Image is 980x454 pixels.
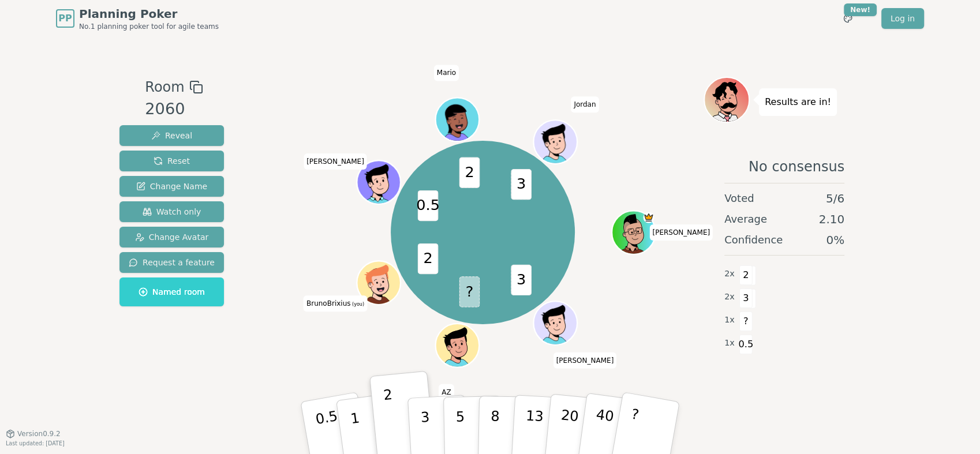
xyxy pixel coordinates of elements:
span: Watch only [143,206,201,217]
span: Click to change your name [434,65,459,81]
span: 2 x [724,291,735,303]
p: Results are in! [765,94,831,110]
span: Average [724,211,767,227]
span: Change Avatar [135,231,209,243]
span: 0.5 [417,190,438,221]
span: 1 x [724,314,735,327]
span: 2.10 [818,211,844,227]
span: (you) [350,302,364,307]
button: Version0.9.2 [6,429,61,438]
span: 2 [417,243,438,274]
button: Click to change your avatar [358,262,399,303]
button: Reveal [119,125,224,146]
span: 3 [739,288,753,308]
span: No consensus [749,157,844,176]
span: Voted [724,190,754,207]
span: Click to change your name [439,384,454,400]
span: Request a feature [129,257,215,268]
span: Click to change your name [553,352,617,369]
span: PP [58,12,72,25]
span: Click to change your name [571,96,599,112]
a: Log in [881,8,924,29]
span: 0.5 [739,335,753,354]
button: Reset [119,151,224,171]
button: Named room [119,277,224,306]
span: Reset [154,155,190,167]
span: 1 x [724,337,735,350]
span: Click to change your name [304,295,367,312]
a: PPPlanning PokerNo.1 planning poker tool for agile teams [56,6,219,31]
button: Watch only [119,201,224,222]
p: 2 [383,387,398,449]
div: 2060 [145,97,203,121]
span: 0 % [826,232,844,248]
button: New! [837,8,858,29]
span: Change Name [136,181,207,192]
span: No.1 planning poker tool for agile teams [79,22,219,31]
div: New! [844,3,877,16]
span: Last updated: [DATE] [6,440,65,447]
span: 2 [459,157,480,188]
span: 5 / 6 [826,190,844,207]
span: Click to change your name [649,224,713,241]
span: 3 [511,169,532,200]
button: Change Name [119,176,224,197]
span: 3 [511,265,532,295]
span: Click to change your name [304,153,367,170]
span: Confidence [724,232,783,248]
span: ? [739,312,753,331]
span: Reveal [151,130,192,141]
span: Toce is the host [643,212,654,223]
button: Request a feature [119,252,224,273]
span: 2 x [724,268,735,280]
span: Version 0.9.2 [17,429,61,438]
span: Planning Poker [79,6,219,22]
span: Room [145,77,184,97]
span: Named room [139,286,205,298]
span: ? [459,276,480,307]
span: 2 [739,265,753,285]
button: Change Avatar [119,227,224,247]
